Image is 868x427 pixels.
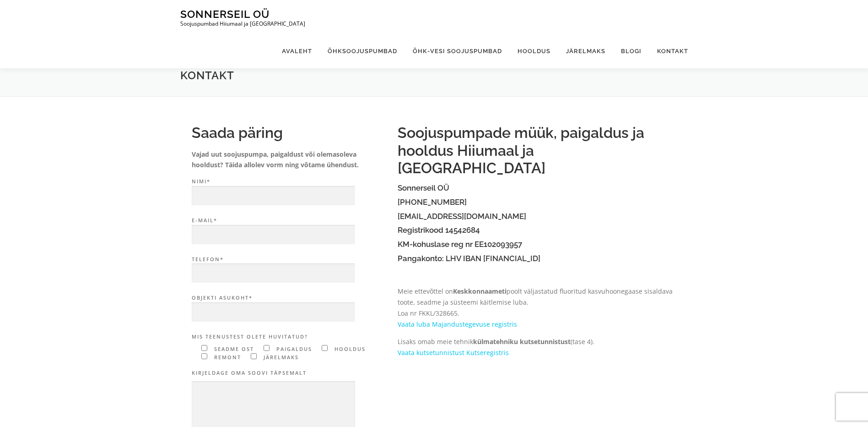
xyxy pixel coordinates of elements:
[192,150,359,170] strong: Vajad uut soojuspumpa, paigaldust või olemasoleva hooldust? Täida allolev vorm ning võtame ühendust.
[192,225,355,245] input: E-mail*
[649,34,688,68] a: Kontakt
[398,124,677,177] h2: Soojuspumpade müük, paigaldus ja hooldus Hiiumaal ja [GEOGRAPHIC_DATA]
[398,240,677,249] h4: KM-kohuslase reg nr EE102093957
[473,337,571,346] strong: külmatehniku kutsetunnistust
[192,263,355,283] input: Telefon*
[180,8,270,20] a: Sonnerseil OÜ
[332,345,366,352] span: hooldus
[192,177,388,206] label: Nimi*
[398,286,677,329] p: Meie ettevõttel on poolt väljastatud fluoritud kasvuhoonegaase sisaldava toote, seadme ja süsteem...
[398,336,677,358] p: Lisaks omab meie tehnik (tase 4).
[405,34,510,68] a: Õhk-vesi soojuspumbad
[398,254,677,263] h4: Pangakonto: LHV IBAN [FINANCIAL_ID]
[180,68,688,82] h1: Kontakt
[192,186,355,206] input: Nimi*
[320,34,405,68] a: Õhksoojuspumbad
[398,226,677,235] h4: Registrikood 14542684
[192,369,388,378] label: Kirjeldage oma soovi täpsemalt
[398,184,677,192] h4: Sonnerseil OÜ
[192,216,388,245] label: E-mail*
[274,345,312,352] span: paigaldus
[274,34,320,68] a: Avaleht
[398,320,517,328] a: Vaata luba Majandustegevuse registris
[192,255,388,284] label: Telefon*
[212,345,254,352] span: seadme ost
[398,348,509,357] a: Vaata kutsetunnistust Kutseregistris
[453,287,507,296] strong: Keskkonnaameti
[261,354,299,361] span: järelmaks
[192,294,388,322] label: Objekti asukoht*
[212,354,241,361] span: remont
[613,34,649,68] a: Blogi
[398,198,677,207] h4: [PHONE_NUMBER]
[398,212,526,221] a: [EMAIL_ADDRESS][DOMAIN_NAME]
[192,302,355,322] input: Objekti asukoht*
[192,333,388,341] label: Mis teenustest olete huvitatud?
[558,34,613,68] a: Järelmaks
[192,124,388,142] h2: Saada päring
[180,21,305,27] p: Soojuspumbad Hiiumaal ja [GEOGRAPHIC_DATA]
[510,34,558,68] a: Hooldus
